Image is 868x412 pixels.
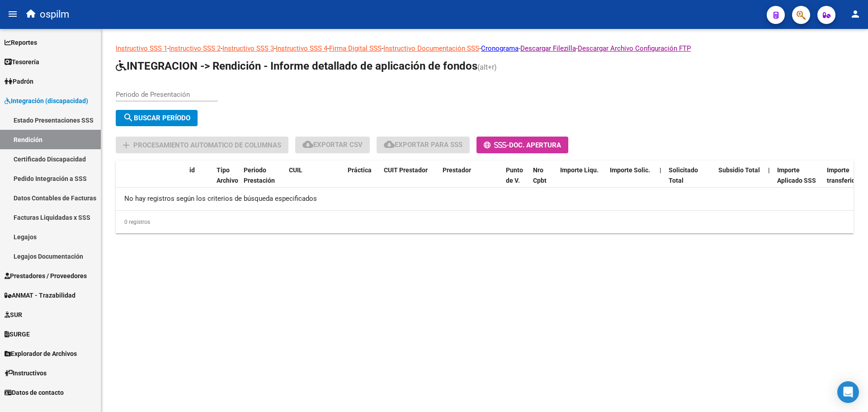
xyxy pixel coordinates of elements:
[5,290,75,300] span: ANMAT - Trazabilidad
[285,161,344,200] datatable-header-cell: CUIL
[509,141,561,149] span: Doc. Apertura
[764,161,774,200] datatable-header-cell: |
[768,166,770,174] span: |
[133,141,281,149] span: Procesamiento automatico de columnas
[377,137,470,153] button: Exportar para SSS
[302,139,313,150] mat-icon: cloud_download
[169,44,221,52] a: Instructivo SSS 2
[116,44,167,52] a: Instructivo SSS 1
[348,166,372,174] span: Práctica
[116,188,854,210] div: No hay registros según los criterios de búsqueda especificados
[715,161,764,200] datatable-header-cell: Subsidio Total
[5,310,22,320] span: SUR
[380,161,439,200] datatable-header-cell: CUIT Prestador
[669,166,698,184] span: Solicitado Total
[5,38,37,47] span: Reportes
[606,161,656,200] datatable-header-cell: Importe Solic.
[329,44,382,52] a: Firma Digital SSS
[774,161,823,200] datatable-header-cell: Importe Aplicado SSS
[520,44,576,52] a: Descargar Filezilla
[40,5,69,24] span: ospilm
[5,271,87,281] span: Prestadores / Proveedores
[5,57,39,67] span: Tesorería
[484,141,509,149] span: -
[578,44,691,52] a: Descargar Archivo Configuración FTP
[5,388,64,398] span: Datos de contacto
[610,166,650,174] span: Importe Solic.
[240,161,285,200] datatable-header-cell: Periodo Prestación
[837,381,859,403] div: Open Intercom Messenger
[302,141,363,149] span: Exportar CSV
[656,161,665,200] datatable-header-cell: |
[481,44,519,52] a: Cronograma
[116,110,198,126] button: Buscar Período
[217,166,238,184] span: Tipo Archivo
[506,166,523,184] span: Punto de V.
[5,96,88,106] span: Integración (discapacidad)
[476,137,568,153] button: -Doc. Apertura
[116,43,854,53] p: - - - - - - - -
[529,161,557,200] datatable-header-cell: Nro Cpbt
[777,166,816,184] span: Importe Aplicado SSS
[5,368,47,378] span: Instructivos
[384,166,428,174] span: CUIT Prestador
[121,140,132,151] mat-icon: add
[344,161,380,200] datatable-header-cell: Práctica
[244,166,275,184] span: Periodo Prestación
[123,114,190,122] span: Buscar Período
[557,161,606,200] datatable-header-cell: Importe Liqu.
[213,161,240,200] datatable-header-cell: Tipo Archivo
[189,166,195,174] span: id
[439,161,502,200] datatable-header-cell: Prestador
[7,9,18,19] mat-icon: menu
[123,112,134,123] mat-icon: search
[665,161,715,200] datatable-header-cell: Solicitado Total
[5,349,77,359] span: Explorador de Archivos
[384,141,462,149] span: Exportar para SSS
[384,139,395,150] mat-icon: cloud_download
[443,166,471,174] span: Prestador
[5,76,33,86] span: Padrón
[222,44,274,52] a: Instructivo SSS 3
[295,137,370,153] button: Exportar CSV
[116,137,288,153] button: Procesamiento automatico de columnas
[116,211,854,233] div: 0 registros
[5,329,30,339] span: SURGE
[289,166,302,174] span: CUIL
[533,166,547,184] span: Nro Cpbt
[477,63,497,71] span: (alt+r)
[850,9,861,19] mat-icon: person
[827,166,859,184] span: Importe transferido
[276,44,327,52] a: Instructivo SSS 4
[186,161,213,200] datatable-header-cell: id
[502,161,529,200] datatable-header-cell: Punto de V.
[383,44,479,52] a: Instructivo Documentación SSS
[116,60,477,72] span: INTEGRACION -> Rendición - Informe detallado de aplicación de fondos
[660,166,661,174] span: |
[718,166,760,174] span: Subsidio Total
[560,166,599,174] span: Importe Liqu.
